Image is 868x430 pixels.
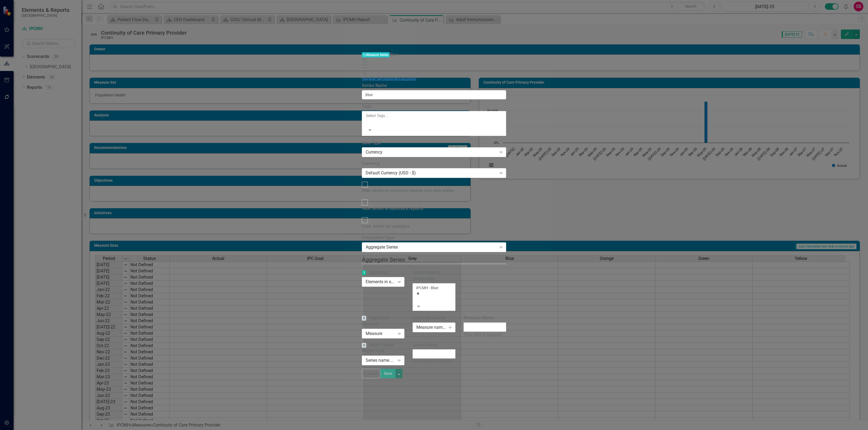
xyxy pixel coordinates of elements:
div: Lock series for updaters [362,223,410,230]
a: Evaluation [396,77,416,82]
div: Series name equals... [366,357,395,364]
label: Data Type [362,140,506,146]
div: This field is required [413,359,455,365]
label: Select Specific Scorecards [413,269,455,282]
span: 0 [362,316,366,321]
label: Scorecard [362,269,405,276]
input: Series Name [362,90,506,99]
button: Cancel [362,369,380,378]
label: Aggregate Element [362,315,405,327]
div: Measure [366,330,395,337]
button: Save [380,369,395,378]
span: Measure Series [362,52,390,57]
div: Measure name equals... [416,324,446,330]
div: Select Tags... [366,113,502,118]
div: IPCMH - Blue [416,285,452,291]
span: Blue [390,52,398,57]
label: Select Measures [413,315,455,321]
label: Tags [362,103,506,110]
label: Currency [362,161,506,167]
div: Currency [366,149,497,155]
label: Series Name Match Type [362,342,405,354]
div: This field is required [464,332,506,338]
a: Series [362,77,374,82]
div: Elements in specific Scorecards [366,279,395,285]
span: 1 [362,270,366,275]
div: Default Currency (USD - $) [366,170,497,176]
div: Aggregate Series [366,244,497,250]
label: Series Name [413,342,438,348]
label: Measure Name [464,315,494,321]
a: Calculation [374,77,396,82]
div: Hide series in summary reports and data tables [362,188,454,194]
label: Series Name [362,83,506,89]
div: Hide series in summary reports [362,206,423,212]
label: Calculation Type [362,235,506,241]
div: Remove IPCMH - Blue [416,291,452,296]
legend: Aggregate Series [362,256,506,264]
span: 0 [362,343,366,348]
